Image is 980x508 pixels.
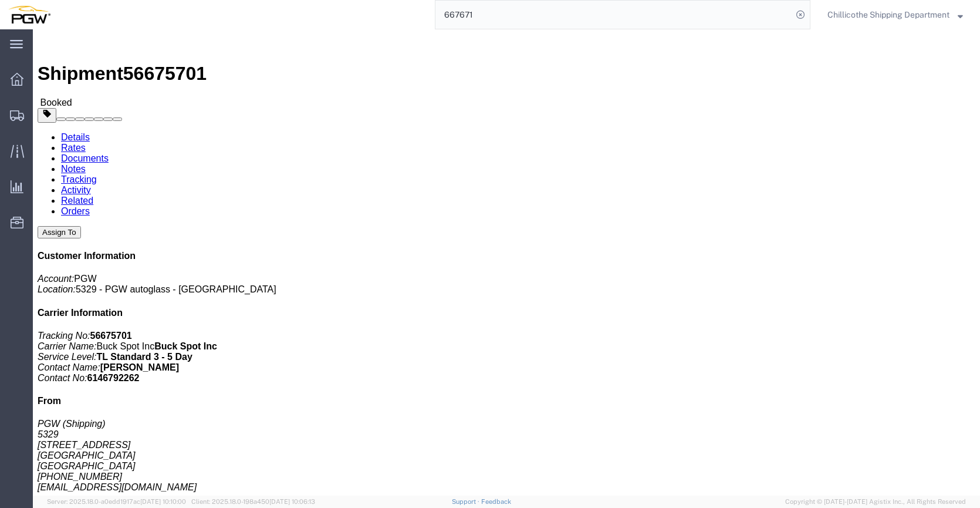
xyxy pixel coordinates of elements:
span: Chillicothe Shipping Department [827,8,949,21]
a: Feedback [481,498,511,505]
img: logo [8,6,50,23]
input: Search for shipment number, reference number [435,1,792,29]
span: Client: 2025.18.0-198a450 [191,498,315,505]
iframe: FS Legacy Container [33,29,980,496]
span: Copyright © [DATE]-[DATE] Agistix Inc., All Rights Reserved [785,497,966,507]
span: Server: 2025.18.0-a0edd1917ac [47,498,186,505]
button: Chillicothe Shipping Department [827,8,964,22]
span: [DATE] 10:10:00 [140,498,186,505]
a: Support [452,498,481,505]
span: [DATE] 10:06:13 [269,498,315,505]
